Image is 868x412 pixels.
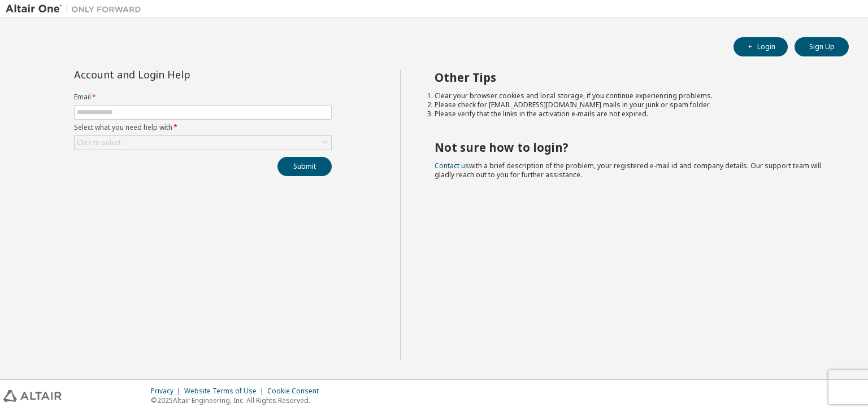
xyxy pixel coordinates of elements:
li: Clear your browser cookies and local storage, if you continue experiencing problems. [435,91,829,100]
button: Login [734,37,788,56]
img: Altair One [6,3,147,15]
label: Select what you need help with [74,123,332,132]
h2: Not sure how to login? [435,140,829,155]
div: Cookie Consent [267,387,325,396]
div: Account and Login Help [74,70,280,79]
li: Please check for [EMAIL_ADDRESS][DOMAIN_NAME] mails in your junk or spam folder. [435,100,829,109]
div: Click to select [77,138,121,147]
button: Submit [277,157,332,176]
span: with a brief description of the problem, your registered e-mail id and company details. Our suppo... [435,161,821,179]
a: Contact us [435,161,469,170]
li: Please verify that the links in the activation e-mails are not expired. [435,109,829,119]
label: Email [74,93,332,102]
button: Sign Up [795,37,849,56]
h2: Other Tips [435,70,829,85]
div: Click to select [75,136,331,150]
div: Website Terms of Use [184,387,267,396]
div: Privacy [151,387,184,396]
p: © 2025 Altair Engineering, Inc. All Rights Reserved. [151,396,325,405]
img: altair_logo.svg [3,390,62,402]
